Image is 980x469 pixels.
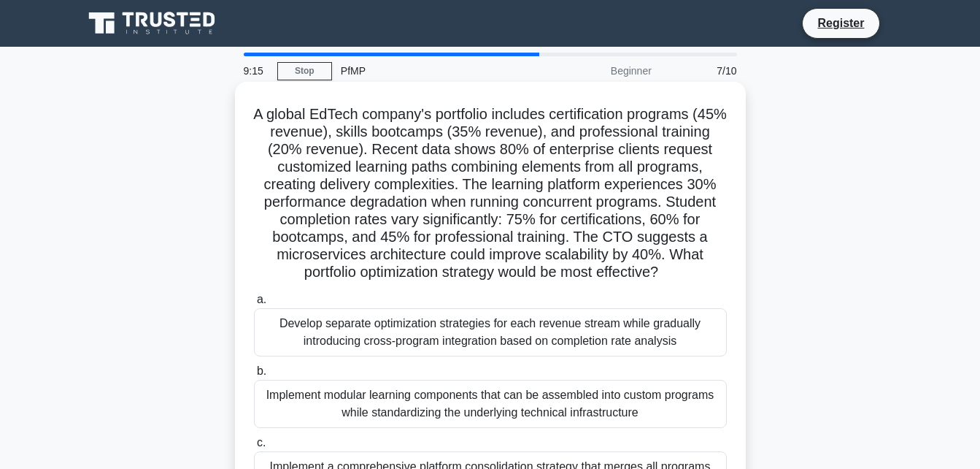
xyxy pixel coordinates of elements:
[257,436,266,449] span: c.
[660,56,746,85] div: 7/10
[257,365,266,377] span: b.
[235,56,277,85] div: 9:15
[254,308,727,356] div: Develop separate optimization strategies for each revenue stream while gradually introducing cros...
[809,14,873,32] a: Register
[257,293,266,305] span: a.
[277,62,332,80] a: Stop
[332,56,533,85] div: PfMP
[254,380,727,428] div: Implement modular learning components that can be assembled into custom programs while standardiz...
[533,56,660,85] div: Beginner
[252,105,728,282] h5: A global EdTech company's portfolio includes certification programs (45% revenue), skills bootcam...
